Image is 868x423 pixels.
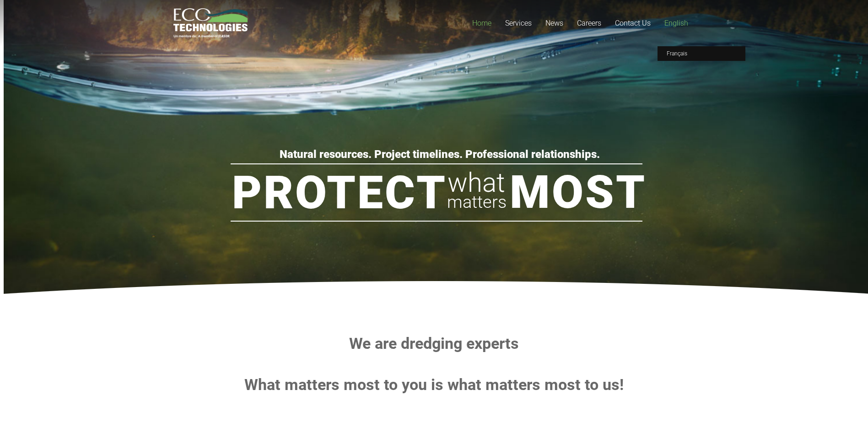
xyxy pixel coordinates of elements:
a: Français [658,46,745,61]
rs-layer: Natural resources. Project timelines. Professional relationships. [280,149,600,159]
span: Services [505,19,532,27]
span: Contact Us [615,19,651,27]
strong: What matters most to you is what matters most to us! [244,375,624,394]
span: English [664,19,688,27]
rs-layer: Most [510,169,647,215]
span: Home [472,19,491,27]
span: Careers [577,19,601,27]
a: logo_EcoTech_ASDR_RGB [173,8,248,38]
rs-layer: what [447,169,505,196]
rs-layer: matters [447,189,507,215]
strong: We are dredging experts [349,334,519,352]
span: Français [667,50,687,57]
rs-layer: Protect [232,170,447,216]
span: News [545,19,563,27]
